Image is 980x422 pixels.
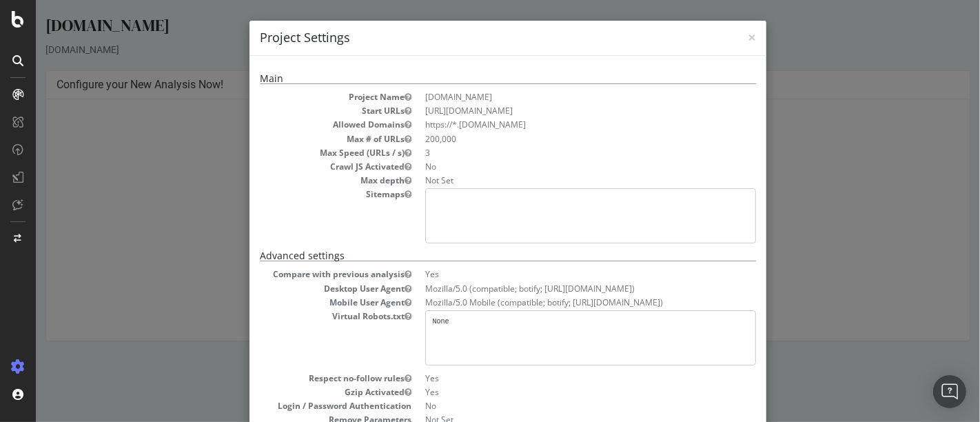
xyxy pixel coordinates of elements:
[389,372,720,384] dd: Yes
[224,91,376,103] dt: Project Name
[389,386,720,398] dd: Yes
[389,147,720,159] dd: 3
[389,310,720,365] pre: None
[224,297,376,308] dt: Mobile User Agent
[224,73,720,84] h5: Main
[389,297,720,308] dd: Mozilla/5.0 Mobile (compatible; botify; [URL][DOMAIN_NAME])
[389,105,720,117] dd: [URL][DOMAIN_NAME]
[389,133,720,145] dd: 200,000
[224,133,376,145] dt: Max # of URLs
[224,386,376,398] dt: Gzip Activated
[389,283,720,294] dd: Mozilla/5.0 (compatible; botify; [URL][DOMAIN_NAME])
[224,250,720,261] h5: Advanced settings
[389,161,720,172] dd: No
[224,147,376,159] dt: Max Speed (URLs / s)
[389,91,720,103] dd: [DOMAIN_NAME]
[224,400,376,412] dt: Login / Password Authentication
[389,174,720,186] dd: Not Set
[389,268,720,280] dd: Yes
[224,372,376,384] dt: Respect no-follow rules
[933,375,966,408] div: Open Intercom Messenger
[224,29,720,47] h4: Project Settings
[389,119,720,130] li: https://*.[DOMAIN_NAME]
[224,268,376,280] dt: Compare with previous analysis
[712,28,720,47] span: ×
[224,105,376,117] dt: Start URLs
[224,310,376,322] dt: Virtual Robots.txt
[224,174,376,186] dt: Max depth
[224,161,376,172] dt: Crawl JS Activated
[389,400,720,412] dd: No
[224,119,376,130] dt: Allowed Domains
[224,188,376,200] dt: Sitemaps
[224,283,376,294] dt: Desktop User Agent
